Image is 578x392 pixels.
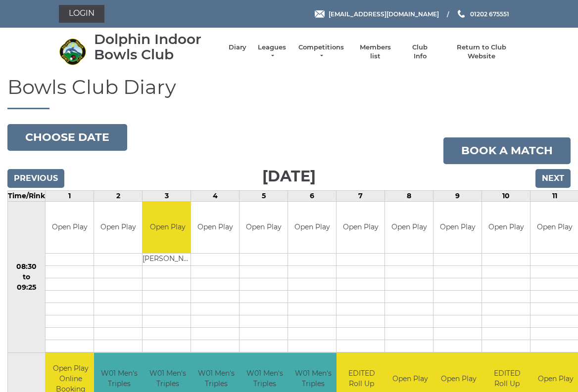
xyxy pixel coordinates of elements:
[433,190,482,201] td: 9
[46,190,94,201] td: 1
[7,124,127,151] button: Choose date
[59,38,86,65] img: Dolphin Indoor Bowls Club
[191,190,240,201] td: 4
[456,9,509,19] a: Phone us 01202 675551
[406,43,434,61] a: Club Info
[59,5,104,23] a: Login
[329,10,439,17] span: [EMAIL_ADDRESS][DOMAIN_NAME]
[240,202,288,254] td: Open Play
[94,32,219,62] div: Dolphin Indoor Bowls Club
[7,169,64,188] input: Previous
[354,43,395,61] a: Members list
[94,190,143,201] td: 2
[143,202,193,254] td: Open Play
[535,169,571,188] input: Next
[444,43,519,61] a: Return to Club Website
[385,190,433,201] td: 8
[337,202,385,254] td: Open Play
[433,202,482,254] td: Open Play
[256,43,288,61] a: Leagues
[191,202,239,254] td: Open Play
[229,43,246,52] a: Diary
[315,10,325,18] img: Email
[8,201,46,353] td: 08:30 to 09:25
[470,10,509,17] span: 01202 675551
[143,190,191,201] td: 3
[297,43,345,61] a: Competitions
[46,202,94,254] td: Open Play
[458,10,465,18] img: Phone us
[8,190,46,201] td: Time/Rink
[240,190,288,201] td: 5
[315,9,439,19] a: Email [EMAIL_ADDRESS][DOMAIN_NAME]
[288,190,337,201] td: 6
[482,202,530,254] td: Open Play
[385,202,433,254] td: Open Play
[482,190,530,201] td: 10
[337,190,385,201] td: 7
[94,202,142,254] td: Open Play
[7,76,571,109] h1: Bowls Club Diary
[443,137,571,164] a: Book a match
[288,202,336,254] td: Open Play
[143,254,193,266] td: [PERSON_NAME]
